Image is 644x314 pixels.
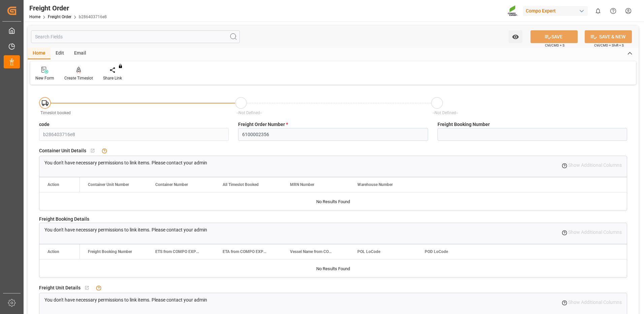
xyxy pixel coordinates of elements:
[545,43,565,48] span: Ctrl/CMD + S
[223,182,259,187] span: All Timeslot Booked
[594,43,624,48] span: Ctrl/CMD + Shift + S
[590,3,606,19] button: show 0 new notifications
[357,182,393,187] span: Warehouse Number
[88,182,129,187] span: Container Unit Number
[236,111,262,115] span: --Not Defined--
[31,30,240,43] input: Search Fields
[585,30,632,43] button: SAVE & NEW
[238,121,288,128] span: Freight Order Number
[69,48,91,59] div: Email
[44,226,207,233] p: You don't have necessary permissions to link items. Please contact your admin
[47,182,59,187] div: Action
[29,14,40,19] a: Home
[40,111,71,115] span: Timeslot booked
[155,249,200,254] span: ETS from COMPO EXPERT
[39,216,89,223] span: Freight Booking Details
[35,75,54,81] div: New Form
[523,4,590,17] button: Compo Expert
[530,30,578,43] button: SAVE
[47,249,59,254] div: Action
[39,147,86,154] span: Container Unit Details
[39,284,80,291] span: Freight Unit Details
[44,159,207,166] p: You don't have necessary permissions to link items. Please contact your admin
[223,249,268,254] span: ETA from COMPO EXPERT
[508,5,518,17] img: Screenshot%202023-09-29%20at%2010.02.21.png_1712312052.png
[290,182,314,187] span: MRN Number
[51,48,69,59] div: Edit
[39,121,50,128] span: code
[438,121,490,128] span: Freight Booking Number
[432,111,458,115] span: --Not Defined--
[523,6,588,16] div: Compo Expert
[88,249,132,254] span: Freight Booking Number
[425,249,448,254] span: POD LoCode
[155,182,188,187] span: Container Number
[357,249,380,254] span: POL LoCode
[606,3,621,19] button: Help Center
[290,249,335,254] span: Vessel Name from COMPO EXPERT
[509,30,522,43] button: open menu
[48,14,71,19] a: Freight Order
[44,296,207,304] p: You don't have necessary permissions to link items. Please contact your admin
[29,3,107,13] div: Freight Order
[28,48,51,59] div: Home
[64,75,93,81] div: Create Timeslot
